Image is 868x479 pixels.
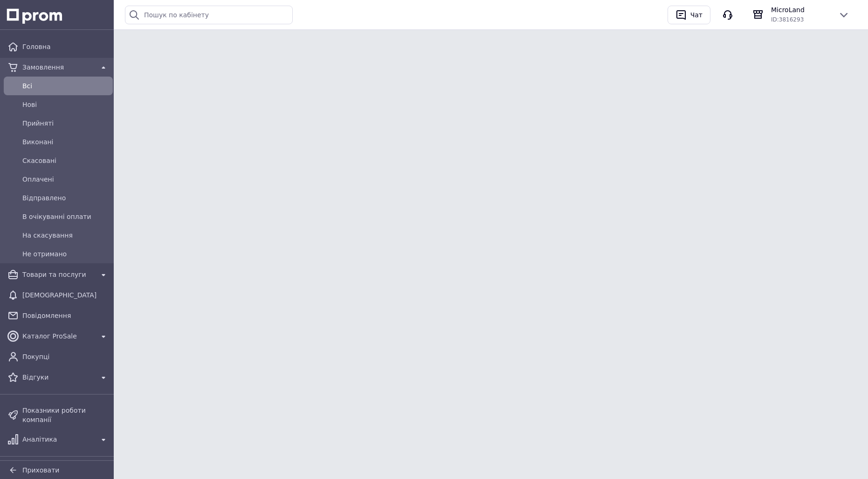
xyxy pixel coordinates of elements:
span: MicroLand [771,5,831,14]
span: Головна [22,42,109,51]
span: Товари та послуги [22,270,94,279]
span: Відправлено [22,193,109,203]
span: ID: 3816293 [771,16,804,23]
span: Покупці [22,352,109,361]
span: Виконані [22,137,109,147]
span: Приховати [22,466,59,474]
span: Каталог ProSale [22,331,94,341]
input: Пошук по кабінету [125,6,293,24]
span: Всi [22,81,109,91]
span: Замовлення [22,63,94,72]
span: Нові [22,100,109,109]
span: На скасування [22,231,109,240]
span: Відгуки [22,373,94,382]
span: Оплачені [22,175,109,184]
div: Чат [689,8,704,22]
span: Повідомлення [22,311,109,320]
span: Прийняті [22,119,109,128]
span: [DEMOGRAPHIC_DATA] [22,290,109,300]
span: В очікуванні оплати [22,212,109,221]
span: Скасовані [22,156,109,165]
span: Аналітика [22,435,94,444]
span: Не отримано [22,249,109,259]
span: Показники роботи компанії [22,406,109,424]
button: Чат [668,6,710,24]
